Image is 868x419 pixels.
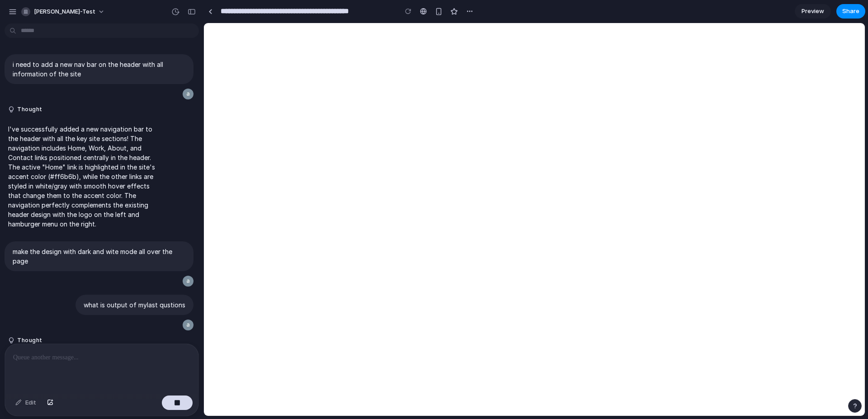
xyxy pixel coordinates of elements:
[204,23,865,416] iframe: To enrich screen reader interactions, please activate Accessibility in Grammarly extension settings
[842,7,859,16] span: Share
[836,4,865,19] button: Share
[13,60,185,79] p: i need to add a new nav bar on the header with all information of the site
[795,4,831,19] a: Preview
[18,5,109,19] button: [PERSON_NAME]-test
[84,300,185,310] p: what is output of mylast qustions
[13,247,185,266] p: make the design with dark and wite mode all over the page
[8,124,159,229] p: I've successfully added a new navigation bar to the header with all the key site sections! The na...
[802,7,824,16] span: Preview
[5,344,198,392] div: To enrich screen reader interactions, please activate Accessibility in Grammarly extension settings
[34,7,95,16] span: [PERSON_NAME]-test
